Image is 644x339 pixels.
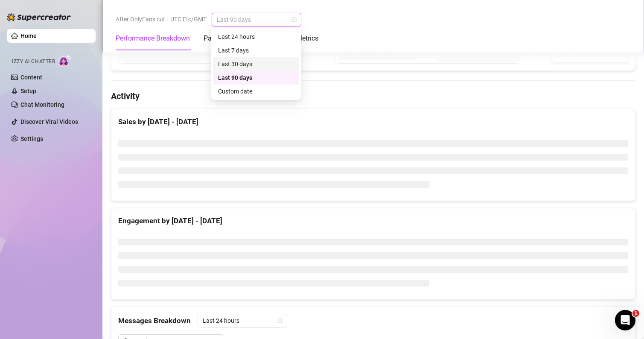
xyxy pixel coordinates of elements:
[218,87,294,96] div: Custom date
[111,90,635,102] h4: Activity
[20,74,42,81] a: Content
[170,13,207,26] span: UTC Etc/GMT
[632,310,639,317] span: 1
[213,71,299,85] div: Last 90 days
[218,73,294,82] div: Last 90 days
[7,13,71,21] img: logo-BBDzfeDw.svg
[118,116,628,128] div: Sales by [DATE] - [DATE]
[218,32,294,41] div: Last 24 hours
[204,33,228,44] div: Payouts
[116,33,190,44] div: Performance Breakdown
[213,30,299,44] div: Last 24 hours
[118,215,628,227] div: Engagement by [DATE] - [DATE]
[213,57,299,71] div: Last 30 days
[116,13,165,26] span: After OnlyFans cut
[213,85,299,98] div: Custom date
[20,88,36,94] a: Setup
[291,17,297,22] span: calendar
[217,13,296,26] span: Last 90 days
[58,54,72,67] img: AI Chatter
[218,46,294,55] div: Last 7 days
[615,310,635,330] iframe: Intercom live chat
[20,118,78,125] a: Discover Viral Videos
[20,101,64,108] a: Chat Monitoring
[203,314,282,327] span: Last 24 hours
[20,135,43,142] a: Settings
[118,314,628,327] div: Messages Breakdown
[20,32,37,39] a: Home
[218,59,294,69] div: Last 30 days
[12,58,55,66] span: Izzy AI Chatter
[277,318,283,323] span: calendar
[213,44,299,57] div: Last 7 days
